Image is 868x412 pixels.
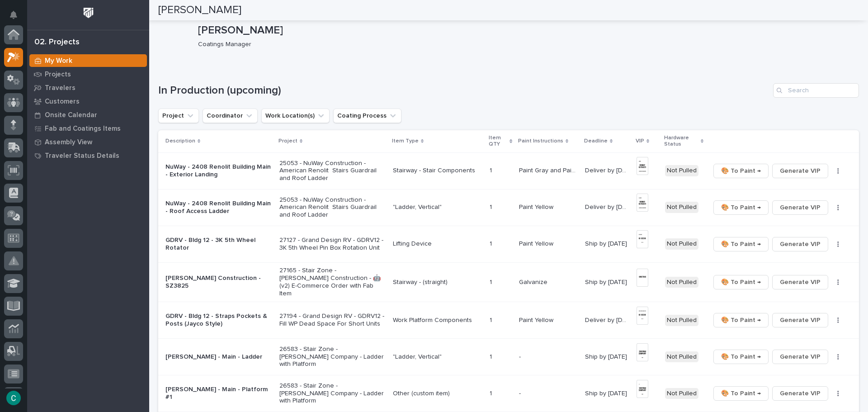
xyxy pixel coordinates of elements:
p: 1 [490,351,494,361]
p: Projects [45,71,71,79]
p: 26583 - Stair Zone - [PERSON_NAME] Company - Ladder with Platform [279,346,386,368]
tr: [PERSON_NAME] - Main - Ladder26583 - Stair Zone - [PERSON_NAME] Company - Ladder with Platform"La... [158,339,859,375]
div: Not Pulled [665,202,698,213]
p: Paint Instructions [518,136,563,146]
span: 🎨 To Paint → [721,388,761,399]
span: 🎨 To Paint → [721,166,761,176]
p: GDRV - Bldg 12 - Straps Pockets & Posts (Jayco Style) [165,313,272,328]
button: Project [158,109,199,123]
p: Onsite Calendar [45,111,97,119]
button: Notifications [4,5,23,24]
p: Lifting Device [393,240,482,248]
button: Coordinator [203,109,258,123]
p: - [519,388,523,398]
p: 1 [490,202,494,211]
button: Generate VIP [772,275,828,289]
a: My Work [27,54,149,67]
p: Hardware Status [664,133,698,150]
p: Ship by [DATE] [585,351,629,361]
p: Stairway - Stair Components [393,167,482,175]
p: 25053 - NuWay Construction - American Renolit Stairs Guardrail and Roof Ladder [279,160,386,182]
tr: GDRV - Bldg 12 - Straps Pockets & Posts (Jayco Style)27194 - Grand Design RV - GDRV12 - Fill WP D... [158,302,859,339]
span: 🎨 To Paint → [721,239,761,250]
div: Not Pulled [665,238,698,250]
a: Fab and Coatings Items [27,122,149,135]
p: 27165 - Stair Zone - [PERSON_NAME] Construction - 🤖 (v2) E-Commerce Order with Fab Item [279,267,386,297]
button: Generate VIP [772,350,828,364]
div: Not Pulled [665,351,698,363]
p: GDRV - Bldg 12 - 3K 5th Wheel Rotator [165,237,272,252]
p: [PERSON_NAME] - Main - Platform #1 [165,386,272,401]
p: 27194 - Grand Design RV - GDRV12 - Fill WP Dead Space For Short Units [279,313,386,328]
p: Item QTY [489,133,508,150]
p: Deliver by 10/10/25 [585,165,631,175]
p: Ship by [DATE] [585,238,629,248]
div: Not Pulled [665,388,698,399]
input: Search [773,83,859,98]
p: [PERSON_NAME] - Main - Ladder [165,353,272,361]
span: Generate VIP [780,277,821,288]
p: Paint Yellow [519,202,555,211]
button: 🎨 To Paint → [713,350,769,364]
div: 02. Projects [34,38,80,47]
a: Assembly View [27,135,149,149]
div: Not Pulled [665,165,698,176]
p: Description [165,136,195,146]
button: 🎨 To Paint → [713,313,769,327]
p: Assembly View [45,138,92,147]
button: Work Location(s) [261,109,330,123]
a: Customers [27,95,149,108]
p: Paint Gray and Paint Yellow [519,165,580,175]
p: VIP [636,136,644,146]
p: Galvanize [519,277,549,286]
img: Workspace Logo [80,5,97,21]
button: Generate VIP [772,386,828,401]
p: 1 [490,315,494,324]
p: 26583 - Stair Zone - [PERSON_NAME] Company - Ladder with Platform [279,382,386,405]
span: 🎨 To Paint → [721,351,761,362]
div: Not Pulled [665,277,698,288]
button: 🎨 To Paint → [713,386,769,401]
p: "Ladder, Vertical" [393,353,482,361]
span: Generate VIP [780,388,821,399]
tr: NuWay - 2408 Renolit Building Main - Roof Access Ladder25053 - NuWay Construction - American Reno... [158,189,859,226]
button: Coating Process [333,109,401,123]
p: [PERSON_NAME] [198,24,855,37]
p: Deadline [584,136,608,146]
h2: [PERSON_NAME] [158,4,241,17]
button: 🎨 To Paint → [713,275,769,289]
button: Generate VIP [772,313,828,327]
p: 1 [490,277,494,286]
p: Ship by [DATE] [585,388,629,398]
span: Generate VIP [780,315,821,326]
button: Generate VIP [772,200,828,215]
button: Generate VIP [772,164,828,178]
p: NuWay - 2408 Renolit Building Main - Roof Access Ladder [165,200,272,215]
tr: GDRV - Bldg 12 - 3K 5th Wheel Rotator27127 - Grand Design RV - GDRV12 - 3K 5th Wheel Pin Box Rota... [158,226,859,262]
tr: NuWay - 2408 Renolit Building Main - Exterior Landing25053 - NuWay Construction - American Renoli... [158,152,859,189]
p: Travelers [45,84,75,92]
p: 25053 - NuWay Construction - American Renolit Stairs Guardrail and Roof Ladder [279,196,386,219]
p: [PERSON_NAME] Construction - SZ3825 [165,275,272,290]
span: 🎨 To Paint → [721,202,761,213]
p: Deliver by 10/10/25 [585,202,631,211]
p: 1 [490,165,494,175]
p: Traveler Status Details [45,152,119,160]
span: Generate VIP [780,239,821,250]
button: Generate VIP [772,237,828,251]
p: 27127 - Grand Design RV - GDRV12 - 3K 5th Wheel Pin Box Rotation Unit [279,237,386,252]
p: Paint Yellow [519,238,555,248]
span: Generate VIP [780,351,821,362]
span: Generate VIP [780,202,821,213]
p: Project [278,136,297,146]
div: Notifications [11,11,23,25]
span: 🎨 To Paint → [721,277,761,288]
button: 🎨 To Paint → [713,200,769,215]
a: Projects [27,67,149,81]
h1: In Production (upcoming) [158,84,769,97]
button: users-avatar [4,388,23,407]
p: My Work [45,57,72,65]
p: Work Platform Components [393,317,482,324]
p: Item Type [392,136,419,146]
